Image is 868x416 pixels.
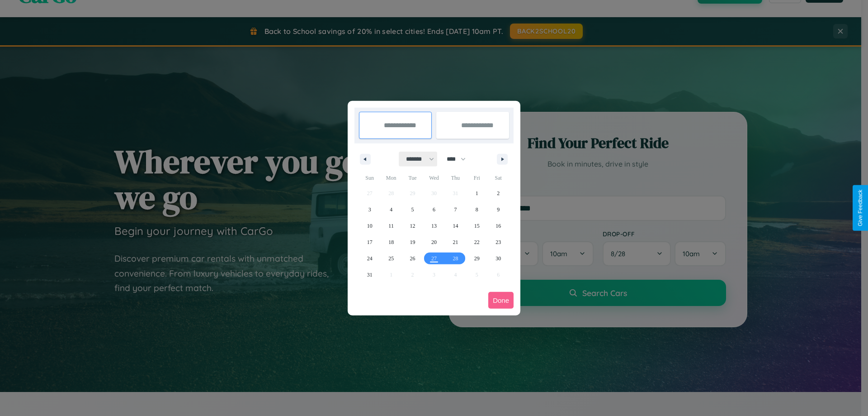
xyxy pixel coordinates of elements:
[488,185,509,201] button: 2
[431,234,437,250] span: 20
[402,171,423,185] span: Tue
[476,185,478,201] span: 1
[497,185,500,201] span: 2
[445,218,466,234] button: 14
[431,250,437,267] span: 27
[367,267,373,283] span: 31
[445,171,466,185] span: Thu
[368,201,371,218] span: 3
[423,250,444,267] button: 27
[488,171,509,185] span: Sat
[390,201,392,218] span: 4
[466,234,487,250] button: 22
[476,201,478,218] span: 8
[466,201,487,218] button: 8
[488,250,509,267] button: 30
[495,234,501,250] span: 23
[367,234,373,250] span: 17
[488,292,514,309] button: Done
[433,201,435,218] span: 6
[359,201,380,218] button: 3
[367,250,373,267] span: 24
[423,218,444,234] button: 13
[445,250,466,267] button: 28
[453,234,458,250] span: 21
[474,218,480,234] span: 15
[488,218,509,234] button: 16
[466,218,487,234] button: 15
[359,171,380,185] span: Sun
[380,171,401,185] span: Mon
[411,201,414,218] span: 5
[410,234,415,250] span: 19
[359,267,380,283] button: 31
[453,250,458,267] span: 28
[488,201,509,218] button: 9
[402,234,423,250] button: 19
[410,218,415,234] span: 12
[388,250,394,267] span: 25
[359,250,380,267] button: 24
[410,250,415,267] span: 26
[495,250,501,267] span: 30
[466,171,487,185] span: Fri
[388,218,394,234] span: 11
[431,218,437,234] span: 13
[423,234,444,250] button: 20
[445,201,466,218] button: 7
[359,234,380,250] button: 17
[388,234,394,250] span: 18
[488,234,509,250] button: 23
[466,250,487,267] button: 29
[367,218,373,234] span: 10
[359,218,380,234] button: 10
[423,201,444,218] button: 6
[380,250,401,267] button: 25
[466,185,487,201] button: 1
[857,190,863,226] div: Give Feedback
[474,234,480,250] span: 22
[474,250,480,267] span: 29
[423,171,444,185] span: Wed
[453,218,458,234] span: 14
[445,234,466,250] button: 21
[402,201,423,218] button: 5
[380,218,401,234] button: 11
[380,201,401,218] button: 4
[497,201,500,218] span: 9
[454,201,457,218] span: 7
[495,218,501,234] span: 16
[402,250,423,267] button: 26
[402,218,423,234] button: 12
[380,234,401,250] button: 18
